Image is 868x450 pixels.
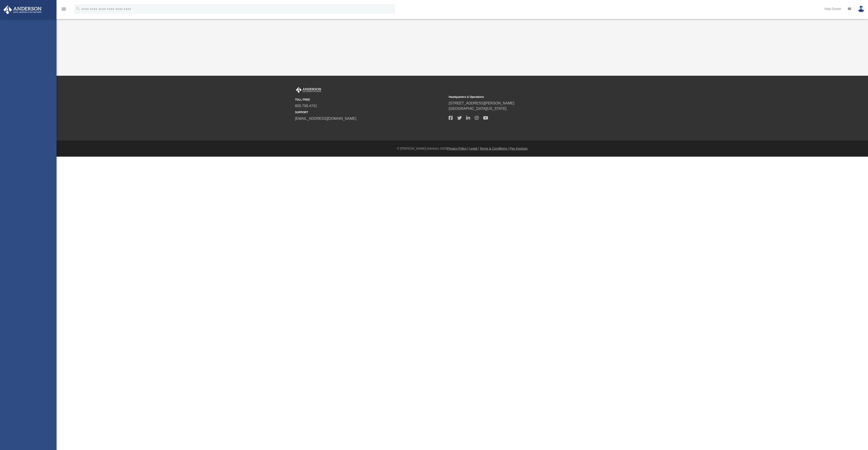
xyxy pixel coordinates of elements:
[295,98,446,102] small: TOLL FREE
[57,146,868,151] div: © [PERSON_NAME] Advisors 2025
[447,147,469,150] a: Privacy Policy |
[75,6,80,11] i: search
[61,9,66,12] a: menu
[295,110,446,114] small: SUPPORT
[295,117,356,120] a: [EMAIL_ADDRESS][DOMAIN_NAME]
[449,107,507,111] a: [GEOGRAPHIC_DATA][US_STATE]
[509,147,527,150] a: Pay Invoices
[449,95,599,99] small: Headquarters & Operations
[295,87,322,93] img: Anderson Advisors Platinum Portal
[858,6,865,12] img: User Pic
[449,101,514,105] a: [STREET_ADDRESS][PERSON_NAME]
[295,104,317,108] a: 800.706.4741
[480,147,509,150] a: Terms & Conditions |
[2,5,43,14] img: Anderson Advisors Platinum Portal
[469,147,479,150] a: Legal |
[61,6,66,12] i: menu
